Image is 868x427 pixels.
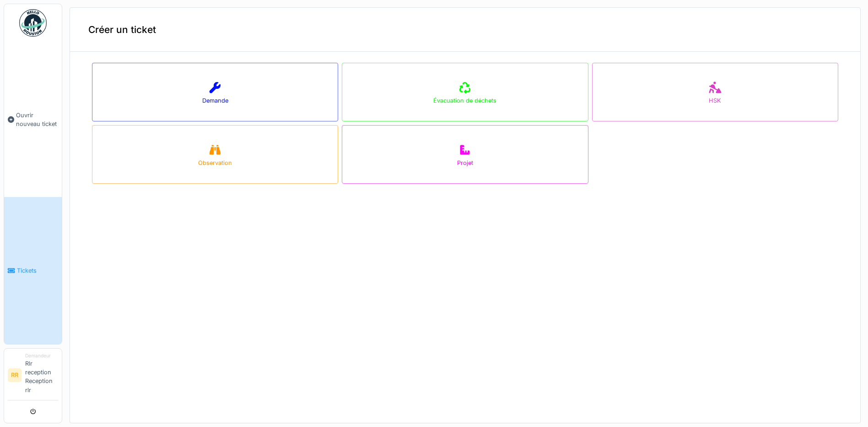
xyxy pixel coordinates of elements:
img: Badge_color-CXgf-gQk.svg [19,9,47,37]
div: HSK [709,96,721,105]
div: Créer un ticket [70,8,860,52]
div: Projet [457,159,473,167]
li: Rlr reception Reception rlr [25,352,58,398]
div: Observation [198,159,232,167]
div: Demande [202,96,228,105]
div: Évacuation de déchets [433,96,496,105]
div: Demandeur [25,352,58,359]
a: RR DemandeurRlr reception Reception rlr [8,352,58,400]
a: Tickets [4,197,62,344]
span: Tickets [17,266,58,275]
a: Ouvrir nouveau ticket [4,42,62,197]
li: RR [8,368,22,382]
span: Ouvrir nouveau ticket [16,111,58,128]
